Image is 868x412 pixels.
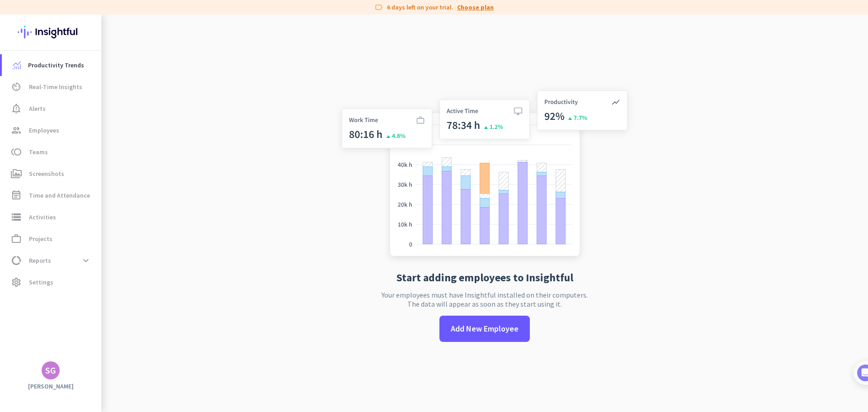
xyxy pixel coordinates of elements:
i: data_usage [11,255,22,266]
i: settings [11,277,22,288]
a: perm_mediaScreenshots [2,163,101,185]
img: menu-item [13,61,21,69]
button: expand_more [78,252,94,269]
span: Time and Attendance [29,190,90,201]
span: Employees [29,125,59,136]
button: Add New Employee [439,316,530,342]
div: SG [45,366,56,375]
i: storage [11,212,22,223]
a: notification_importantAlerts [2,98,101,119]
span: Projects [29,233,52,244]
p: Your employees must have Insightful installed on their computers. The data will appear as soon as... [382,290,588,308]
a: work_outlineProjects [2,228,101,250]
a: storageActivities [2,206,101,228]
a: event_noteTime and Attendance [2,185,101,206]
a: Choose plan [457,3,494,12]
i: label [374,3,383,12]
span: Teams [29,147,48,157]
i: event_note [11,190,22,201]
a: settingsSettings [2,271,101,293]
h2: Start adding employees to Insightful [396,272,573,283]
span: Reports [29,255,51,266]
span: Add New Employee [451,323,519,335]
i: av_timer [11,81,22,92]
i: work_outline [11,233,22,244]
span: Activities [29,212,56,223]
span: Settings [29,277,53,288]
span: Alerts [29,103,46,114]
span: Productivity Trends [28,60,84,71]
img: Insightful logo [18,14,84,50]
i: group [11,125,22,136]
i: toll [11,147,22,157]
a: tollTeams [2,141,101,163]
i: notification_important [11,103,22,114]
span: Screenshots [29,168,64,179]
a: data_usageReportsexpand_more [2,250,101,271]
a: av_timerReal-Time Insights [2,76,101,98]
a: menu-itemProductivity Trends [2,54,101,76]
img: no-search-results [335,85,634,265]
a: groupEmployees [2,119,101,141]
span: Real-Time Insights [29,81,82,92]
i: perm_media [11,168,22,179]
